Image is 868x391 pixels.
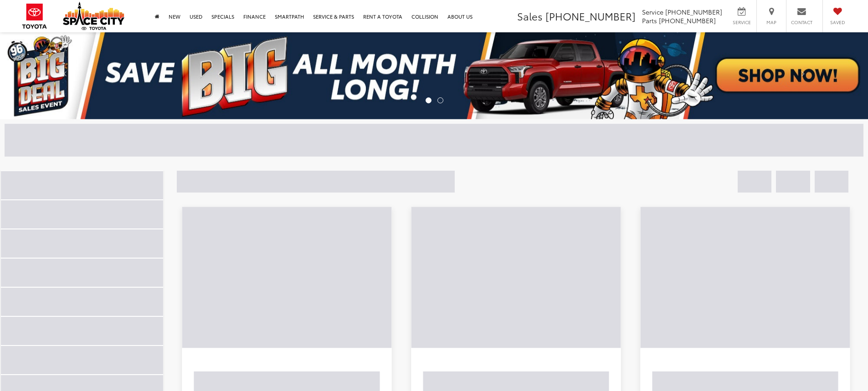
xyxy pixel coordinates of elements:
[545,9,636,23] span: [PHONE_NUMBER]
[665,7,722,16] span: [PHONE_NUMBER]
[517,9,543,23] span: Sales
[63,2,124,30] img: Space City Toyota
[761,19,781,25] span: Map
[791,19,812,25] span: Contact
[731,19,752,25] span: Service
[642,16,657,25] span: Parts
[827,19,847,25] span: Saved
[659,16,716,25] span: [PHONE_NUMBER]
[642,7,663,16] span: Service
